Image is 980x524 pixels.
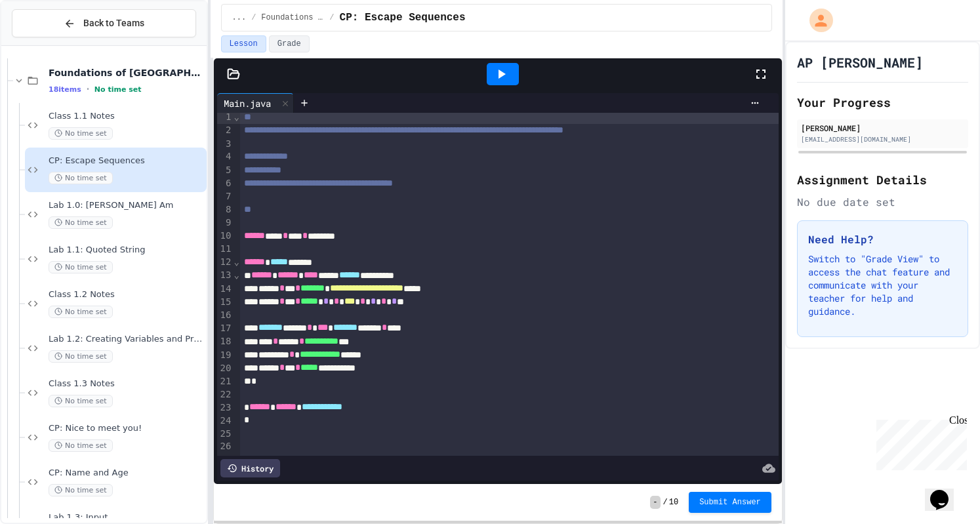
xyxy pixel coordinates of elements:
[49,468,204,479] span: CP: Name and Age
[49,261,113,273] span: No time set
[669,497,678,508] span: 10
[329,12,334,23] span: /
[269,35,310,52] button: Grade
[217,388,234,401] div: 22
[217,111,234,124] div: 1
[650,496,660,509] span: -
[689,492,771,513] button: Submit Answer
[217,269,234,282] div: 13
[217,362,234,375] div: 20
[925,472,967,511] iframe: chat widget
[49,216,113,229] span: No time set
[83,16,144,30] span: Back to Teams
[796,5,836,35] div: My Account
[217,414,234,428] div: 24
[12,9,196,37] button: Back to Teams
[699,497,761,508] span: Submit Answer
[217,309,234,322] div: 16
[49,67,204,79] span: Foundations of [GEOGRAPHIC_DATA]
[217,216,234,230] div: 9
[217,335,234,348] div: 18
[49,378,204,390] span: Class 1.3 Notes
[217,256,234,269] div: 12
[49,85,81,94] span: 18 items
[808,252,957,318] p: Switch to "Grade View" to access the chat feature and communicate with your teacher for help and ...
[217,150,234,163] div: 4
[217,440,234,453] div: 26
[5,5,91,83] div: Chat with us now!Close
[217,93,294,113] div: Main.java
[251,12,256,23] span: /
[49,200,204,211] span: Lab 1.0: [PERSON_NAME] Am
[49,289,204,300] span: Class 1.2 Notes
[217,296,234,309] div: 15
[217,164,234,177] div: 5
[233,111,239,122] span: Fold line
[217,230,234,243] div: 10
[94,85,142,94] span: No time set
[49,306,113,318] span: No time set
[49,172,113,184] span: No time set
[801,134,964,144] div: [EMAIL_ADDRESS][DOMAIN_NAME]
[217,124,234,137] div: 2
[221,35,266,52] button: Lesson
[49,155,204,167] span: CP: Escape Sequences
[797,171,968,189] h2: Assignment Details
[871,414,967,470] iframe: chat widget
[340,10,466,26] span: CP: Escape Sequences
[801,122,964,134] div: [PERSON_NAME]
[49,350,113,363] span: No time set
[217,177,234,190] div: 6
[87,84,89,94] span: •
[233,256,239,267] span: Fold line
[49,484,113,496] span: No time set
[261,12,324,23] span: Foundations of Java
[49,127,113,140] span: No time set
[217,428,234,441] div: 25
[49,245,204,256] span: Lab 1.1: Quoted String
[49,111,204,122] span: Class 1.1 Notes
[808,232,957,247] h3: Need Help?
[797,93,968,111] h2: Your Progress
[217,138,234,151] div: 3
[49,423,204,434] span: CP: Nice to meet you!
[220,459,280,477] div: History
[217,375,234,388] div: 21
[217,243,234,256] div: 11
[232,12,247,23] span: ...
[217,190,234,203] div: 7
[49,439,113,452] span: No time set
[233,270,239,280] span: Fold line
[49,395,113,407] span: No time set
[797,53,923,71] h1: AP [PERSON_NAME]
[217,349,234,362] div: 19
[217,401,234,414] div: 23
[217,283,234,296] div: 14
[49,512,204,523] span: Lab 1.3: Input
[797,194,968,210] div: No due date set
[217,203,234,216] div: 8
[217,322,234,335] div: 17
[217,96,277,110] div: Main.java
[49,334,204,345] span: Lab 1.2: Creating Variables and Printing
[663,497,668,508] span: /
